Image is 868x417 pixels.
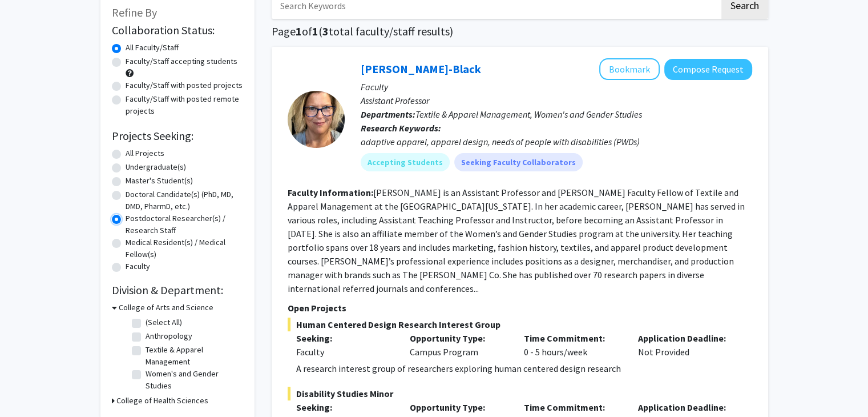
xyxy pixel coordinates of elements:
div: Not Provided [629,331,744,359]
p: A research interest group of researchers exploring human centered design research [296,362,752,375]
label: Anthropology [146,330,192,342]
div: adaptive apparel, apparel design, needs of people with disabilities (PWDs) [361,135,752,149]
fg-read-more: [PERSON_NAME] is an Assistant Professor and [PERSON_NAME] Faculty Fellow of Textile and Apparel M... [288,187,745,294]
div: Campus Program [401,331,515,359]
label: Faculty [126,260,150,272]
label: Women's and Gender Studies [146,368,240,392]
p: Open Projects [288,301,752,315]
p: Assistant Professor [361,94,752,107]
iframe: Chat [9,366,49,408]
mat-chip: Seeking Faculty Collaborators [454,153,583,171]
label: Faculty/Staff with posted remote projects [126,93,243,117]
span: 1 [296,24,302,38]
h3: College of Health Sciences [116,395,208,407]
label: Medical Resident(s) / Medical Fellow(s) [126,236,243,260]
span: 3 [322,24,329,38]
b: Research Keywords: [361,122,441,134]
label: Undergraduate(s) [126,161,186,173]
mat-chip: Accepting Students [361,153,450,171]
p: Application Deadline: [638,331,735,345]
span: Refine By [112,5,157,19]
button: Add Kerri McBee-Black to Bookmarks [599,58,660,80]
div: 0 - 5 hours/week [515,331,629,359]
span: Disability Studies Minor [288,387,752,400]
p: Seeking: [296,400,393,414]
b: Faculty Information: [288,187,373,198]
p: Seeking: [296,331,393,345]
h3: College of Arts and Science [119,302,213,314]
span: Textile & Apparel Management, Women's and Gender Studies [415,109,642,120]
h2: Collaboration Status: [112,23,243,37]
label: All Projects [126,147,164,159]
button: Compose Request to Kerri McBee-Black [664,59,752,80]
label: Master's Student(s) [126,175,193,187]
h2: Division & Department: [112,283,243,297]
label: (Select All) [146,316,182,328]
label: Postdoctoral Researcher(s) / Research Staff [126,212,243,236]
p: Time Commitment: [524,331,621,345]
a: [PERSON_NAME]-Black [361,62,481,76]
div: Faculty [296,345,393,359]
p: Opportunity Type: [410,400,507,414]
p: Time Commitment: [524,400,621,414]
label: Textile & Apparel Management [146,344,240,368]
span: Human Centered Design Research Interest Group [288,318,752,331]
label: Doctoral Candidate(s) (PhD, MD, DMD, PharmD, etc.) [126,189,243,212]
span: 1 [312,24,318,38]
label: Faculty/Staff with posted projects [126,79,243,91]
p: Opportunity Type: [410,331,507,345]
p: Faculty [361,80,752,94]
label: Faculty/Staff accepting students [126,55,237,67]
h1: Page of ( total faculty/staff results) [272,25,768,38]
b: Departments: [361,109,415,120]
label: All Faculty/Staff [126,42,179,54]
p: Application Deadline: [638,400,735,414]
h2: Projects Seeking: [112,129,243,143]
